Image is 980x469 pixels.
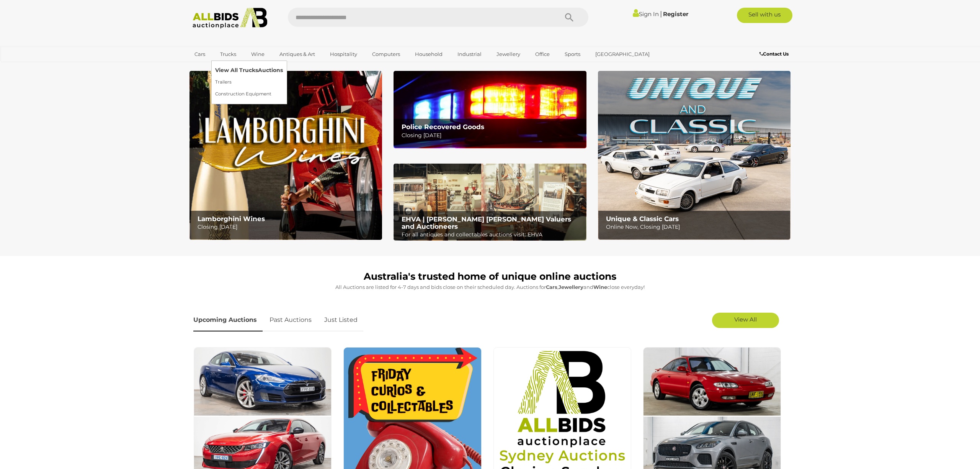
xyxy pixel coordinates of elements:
[189,71,382,240] img: Lamborghini Wines
[394,164,586,241] a: EHVA | Evans Hastings Valuers and Auctioneers EHVA | [PERSON_NAME] [PERSON_NAME] Valuers and Auct...
[660,10,662,18] span: |
[394,164,586,241] img: EHVA | Evans Hastings Valuers and Auctioneers
[274,48,320,61] a: Antiques & Art
[663,10,688,18] a: Register
[402,131,582,140] p: Closing [DATE]
[264,309,317,331] a: Past Auctions
[215,48,241,61] a: Trucks
[737,8,792,23] a: Sell with us
[560,48,585,61] a: Sports
[492,48,525,61] a: Jewellery
[734,316,757,323] span: View All
[325,48,362,61] a: Hospitality
[598,71,791,240] a: Unique & Classic Cars Unique & Classic Cars Online Now, Closing [DATE]
[193,309,263,331] a: Upcoming Auctions
[193,271,787,282] h1: Australia's trusted home of unique online auctions
[452,48,487,61] a: Industrial
[367,48,405,61] a: Computers
[590,48,655,61] a: [GEOGRAPHIC_DATA]
[606,215,679,223] b: Unique & Classic Cars
[394,71,586,148] a: Police Recovered Goods Police Recovered Goods Closing [DATE]
[189,71,382,240] a: Lamborghini Wines Lamborghini Wines Closing [DATE]
[410,48,448,61] a: Household
[530,48,555,61] a: Office
[394,71,586,148] img: Police Recovered Goods
[633,10,659,18] a: Sign In
[246,48,269,61] a: Wine
[546,284,557,290] strong: Cars
[593,284,607,290] strong: Wine
[318,309,363,331] a: Just Listed
[402,123,484,131] b: Police Recovered Goods
[402,215,571,230] b: EHVA | [PERSON_NAME] [PERSON_NAME] Valuers and Auctioneers
[189,48,210,61] a: Cars
[550,8,588,27] button: Search
[712,313,779,328] a: View All
[198,222,378,232] p: Closing [DATE]
[188,8,271,29] img: Allbids.com.au
[193,283,787,292] p: All Auctions are listed for 4-7 days and bids close on their scheduled day. Auctions for , and cl...
[198,215,265,223] b: Lamborghini Wines
[759,51,789,57] b: Contact Us
[606,222,786,232] p: Online Now, Closing [DATE]
[598,71,791,240] img: Unique & Classic Cars
[559,284,583,290] strong: Jewellery
[759,50,791,58] a: Contact Us
[402,230,582,239] p: For all antiques and collectables auctions visit: EHVA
